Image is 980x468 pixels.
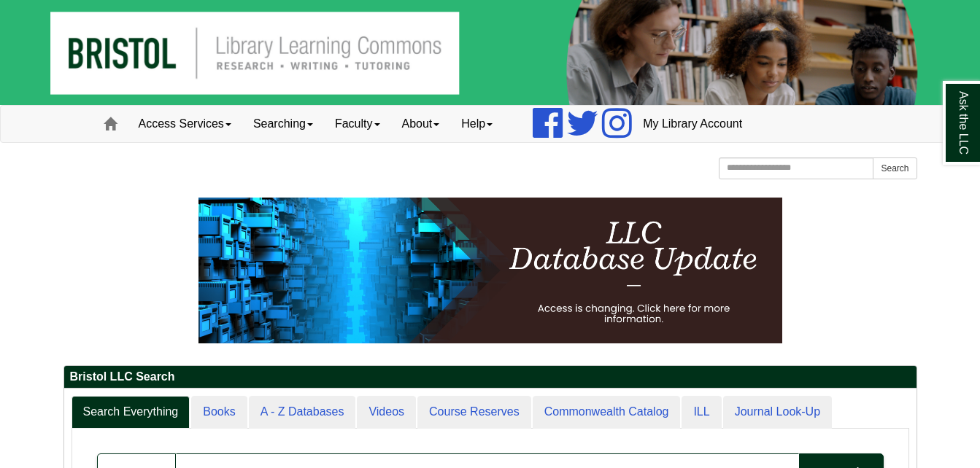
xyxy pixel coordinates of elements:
a: Videos [357,396,416,429]
img: HTML tutorial [198,198,782,343]
a: Books [191,396,247,429]
a: Help [450,106,503,142]
a: ILL [682,396,721,429]
h2: Bristol LLC Search [64,366,917,389]
a: About [391,106,451,142]
a: Search Everything [72,396,190,429]
a: Journal Look-Up [723,396,832,429]
a: Searching [242,106,324,142]
button: Search [873,157,917,179]
a: My Library Account [632,106,753,142]
a: Access Services [128,106,242,142]
a: Faculty [324,106,391,142]
a: Course Reserves [417,396,531,429]
a: Commonwealth Catalog [533,396,681,429]
a: A - Z Databases [249,396,356,429]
